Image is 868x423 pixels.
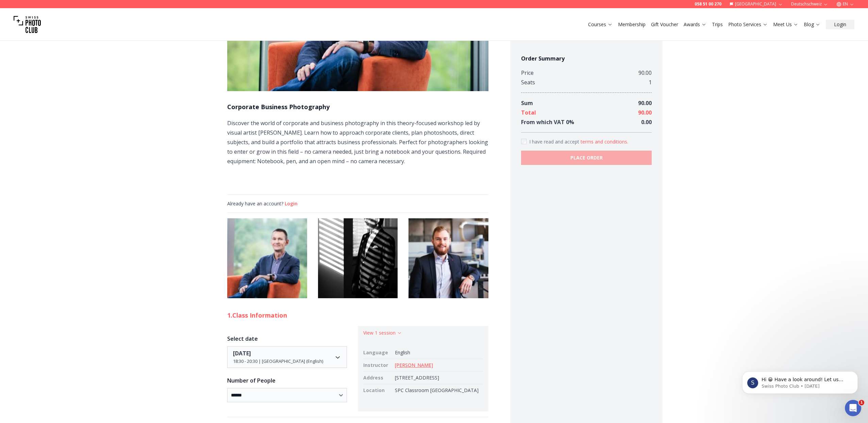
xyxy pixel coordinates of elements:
a: Trips [712,21,723,28]
div: 1 [649,78,652,87]
a: 058 51 00 270 [695,1,721,7]
button: Gift Voucher [648,20,681,29]
td: [STREET_ADDRESS] [392,371,483,384]
td: English [392,346,483,359]
h1: Corporate Business Photography [227,102,488,112]
a: Photo Services [728,21,768,28]
b: PLACE ORDER [570,154,603,161]
img: Practice Workshops-1 [318,218,398,298]
button: Meet Us [770,20,801,29]
a: [PERSON_NAME] [395,362,433,368]
img: Practice Workshops-2 [408,218,488,298]
div: Sum [521,98,533,108]
a: Membership [618,21,646,28]
span: 1 [859,400,864,405]
div: Price [521,68,534,78]
button: PLACE ORDER [521,151,652,165]
input: Accept terms [521,139,527,144]
div: Total [521,108,536,117]
span: 90.00 [638,109,652,116]
img: Practice Workshops-0 [227,218,307,298]
button: Courses [585,20,615,29]
div: 90.00 [638,68,652,78]
button: Login [826,20,854,29]
p: Discover the world of corporate and business photography in this theory-focused workshop led by v... [227,118,488,166]
button: Blog [801,20,823,29]
a: Awards [684,21,706,28]
span: 90.00 [638,99,652,107]
button: Photo Services [725,20,770,29]
span: 0.00 [641,118,652,126]
div: Already have an account? [227,200,488,207]
div: From which VAT 0 % [521,117,574,127]
td: Language [363,346,392,359]
a: Meet Us [773,21,798,28]
img: Swiss photo club [14,11,41,38]
button: Accept termsI have read and accept [581,138,628,145]
div: Seats [521,78,535,87]
h2: 1. Class Information [227,310,488,320]
a: Courses [588,21,613,28]
td: SPC Classroom [GEOGRAPHIC_DATA] [392,384,483,396]
a: Blog [804,21,820,28]
h4: Order Summary [521,54,652,63]
button: Trips [709,20,725,29]
button: Membership [615,20,648,29]
td: Address [363,371,392,384]
h3: Number of People [227,376,347,385]
span: I have read and accept [529,138,581,145]
h3: Select date [227,335,347,343]
td: Location [363,384,392,396]
a: Gift Voucher [651,21,678,28]
iframe: Intercom live chat [845,400,861,416]
button: Date [227,346,347,368]
button: Awards [681,20,709,29]
button: View 1 session [363,329,402,336]
td: Instructor [363,359,392,371]
iframe: Intercom notifications message [732,357,868,405]
button: Login [285,200,298,207]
